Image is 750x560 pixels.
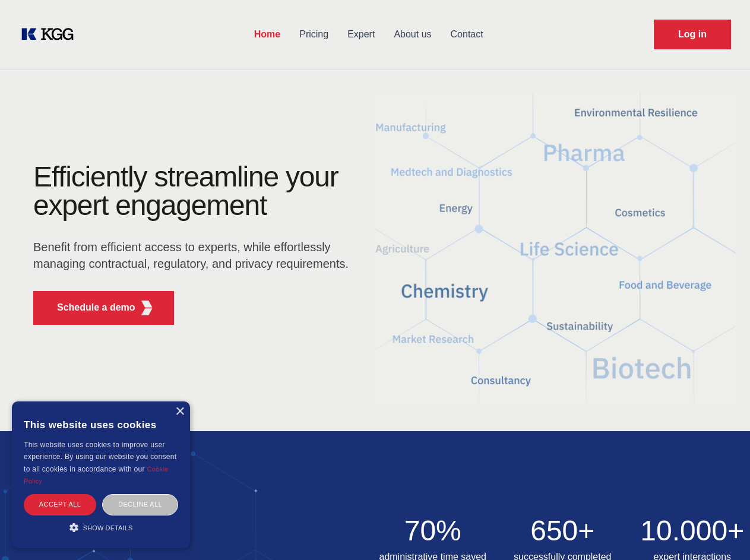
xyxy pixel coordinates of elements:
a: Cookie Policy [24,466,169,485]
button: Schedule a demoKGG Fifth Element RED [33,291,174,325]
h2: 70% [375,517,491,545]
a: Pricing [290,19,338,50]
a: Expert [338,19,384,50]
img: KGG Fifth Element RED [140,300,154,315]
span: This website uses cookies to improve user experience. By using our website you consent to all coo... [24,441,176,473]
span: Show details [83,524,133,531]
a: Request Demo [654,20,731,49]
a: KOL Knowledge Platform: Talk to Key External Experts (KEE) [19,25,83,44]
div: Decline all [102,494,178,515]
h2: 650+ [505,517,621,545]
div: Close [175,407,184,416]
div: Show details [24,521,178,533]
img: KGG Fifth Element RED [375,77,736,419]
a: About us [384,19,441,50]
h1: Efficiently streamline your expert engagement [33,163,356,220]
p: Benefit from efficient access to experts, while effortlessly managing contractual, regulatory, an... [33,239,356,272]
div: Accept all [24,494,96,515]
p: Schedule a demo [57,300,135,315]
div: This website uses cookies [24,410,178,439]
a: Home [245,19,290,50]
a: Contact [441,19,493,50]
